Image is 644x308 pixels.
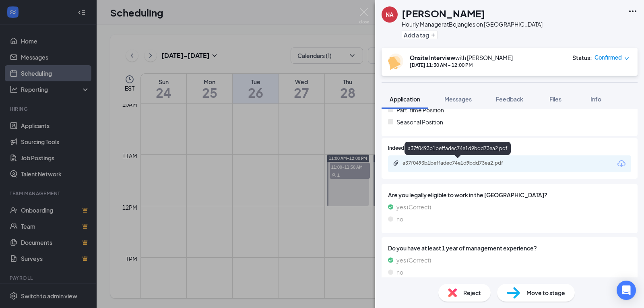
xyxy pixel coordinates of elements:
[628,6,638,16] svg: Ellipses
[393,160,399,166] svg: Paperclip
[594,54,622,62] span: Confirmed
[463,288,481,297] span: Reject
[396,105,444,114] span: Part-time Position
[431,33,436,37] svg: Plus
[410,54,455,61] b: Onsite Interview
[410,54,513,62] div: with [PERSON_NAME]
[624,56,630,61] span: down
[402,160,515,166] div: a37f0493b1beffadec74e1d9bdd73ea2.pdf
[388,190,631,199] span: Are you legally eligible to work in the [GEOGRAPHIC_DATA]?
[496,95,523,103] span: Feedback
[386,10,394,19] div: NA
[572,54,592,62] div: Status :
[388,244,631,252] span: Do you have at least 1 year of management experience?
[396,256,431,265] span: yes (Correct)
[617,159,626,169] svg: Download
[396,215,403,223] span: no
[444,95,472,103] span: Messages
[617,281,636,300] div: Open Intercom Messenger
[388,145,423,152] span: Indeed Resume
[549,95,561,103] span: Files
[402,20,543,28] div: Hourly Manager at Bojangles on [GEOGRAPHIC_DATA]
[393,160,523,167] a: Paperclipa37f0493b1beffadec74e1d9bdd73ea2.pdf
[396,118,443,126] span: Seasonal Position
[410,62,513,68] div: [DATE] 11:30 AM - 12:00 PM
[390,95,420,103] span: Application
[590,95,601,103] span: Info
[526,288,565,297] span: Move to stage
[396,268,403,277] span: no
[396,203,431,211] span: yes (Correct)
[402,31,438,39] button: PlusAdd a tag
[405,142,511,155] div: a37f0493b1beffadec74e1d9bdd73ea2.pdf
[402,6,485,20] h1: [PERSON_NAME]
